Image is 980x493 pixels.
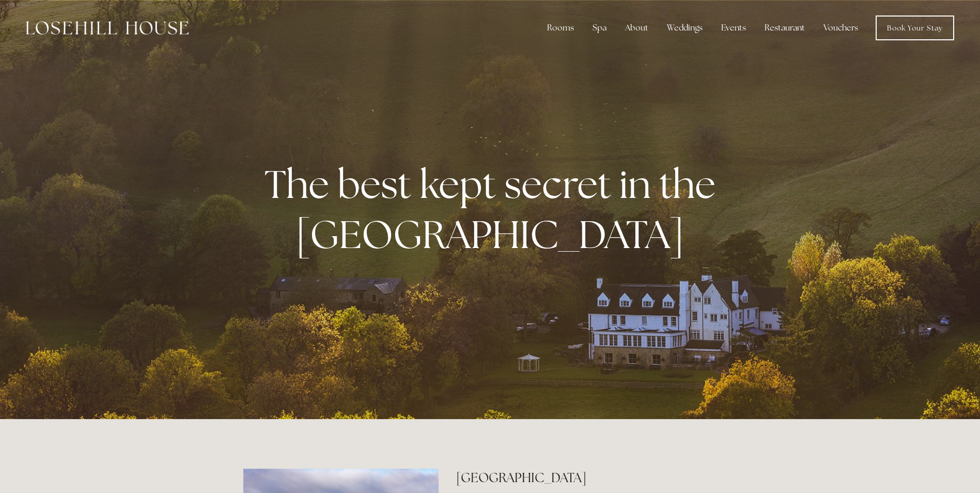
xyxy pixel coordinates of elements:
[876,16,954,40] a: Book Your Stay
[815,18,866,38] a: Vouchers
[456,469,737,487] h2: [GEOGRAPHIC_DATA]
[584,18,615,38] div: Spa
[265,159,724,260] strong: The best kept secret in the [GEOGRAPHIC_DATA]
[659,18,711,38] div: Weddings
[26,21,189,35] img: Losehill House
[617,18,657,38] div: About
[539,18,582,38] div: Rooms
[713,18,754,38] div: Events
[756,18,813,38] div: Restaurant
